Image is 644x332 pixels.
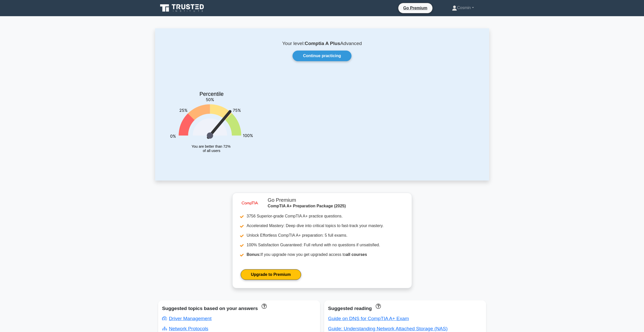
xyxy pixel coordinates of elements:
a: Go Premium [400,5,430,11]
a: Upgrade to Premium [241,269,301,280]
text: Percentile [199,91,224,97]
p: Your level: Advanced [167,40,477,47]
tspan: of all users [203,149,220,153]
a: These topics have been answered less than 50% correct. Topics disapear when you answer questions ... [260,303,267,308]
a: Network Protocols [162,326,209,331]
b: Comptia A Plus [305,41,340,46]
a: Continue practicing [293,51,351,61]
a: Cosmin [440,3,486,13]
a: Guide: Understanding Network Attached Storage (NAS) [328,326,448,331]
a: Guide on DNS for CompTIA A+ Exam [328,316,409,321]
a: These concepts have been answered less than 50% correct. The guides disapear when you answer ques... [374,303,381,308]
tspan: You are better than 72% [192,144,231,148]
div: Suggested topics based on your answers [162,304,316,313]
div: Suggested reading [328,304,482,313]
a: Driver Management [162,316,212,321]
